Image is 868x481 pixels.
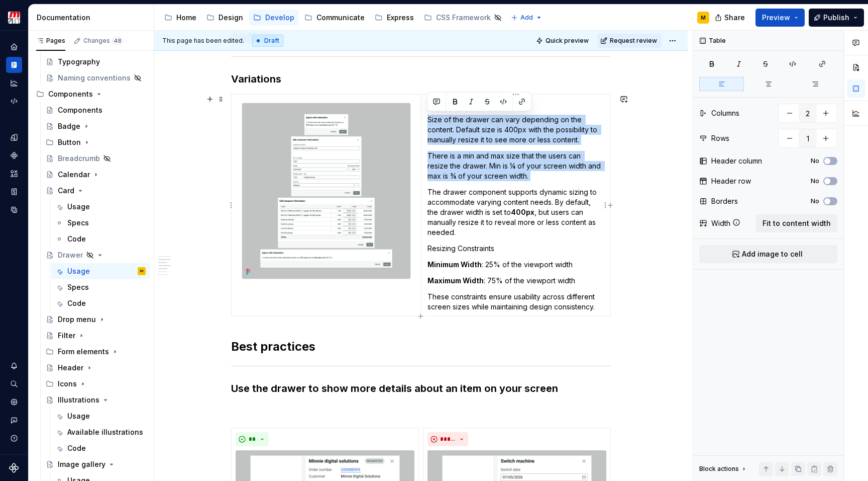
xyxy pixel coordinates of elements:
div: Draft [252,35,283,47]
div: Documentation [37,13,150,23]
a: Home [160,10,200,26]
h3: Use the drawer to show more details about an item on your screen [231,381,611,395]
div: Columns [711,108,739,118]
a: Usage [51,199,150,215]
div: Naming conventions [58,73,131,83]
button: Contact support [6,412,22,428]
a: Naming conventions [42,70,150,86]
a: Typography [42,54,150,70]
h3: Variations [231,72,611,86]
a: Storybook stories [6,184,22,200]
img: d500ed9e-914d-4c3f-8bfc-bad4329defe8.png [242,103,410,279]
button: Notifications [6,358,22,374]
div: Components [32,86,150,102]
div: Communicate [316,13,365,23]
div: Express [387,13,414,23]
p: : 25% of the viewport width [427,260,604,270]
strong: Maximum Width [427,276,484,285]
a: Analytics [6,75,22,91]
span: Publish [823,13,849,23]
a: Components [6,147,22,164]
div: Form elements [58,347,109,357]
a: Badge [42,118,150,134]
div: Page tree [160,8,506,28]
a: Specs [51,279,150,295]
button: Add [508,11,546,25]
div: Usage [67,266,90,276]
div: Changes [83,37,123,45]
a: Documentation [6,57,22,73]
button: Quick preview [533,34,593,48]
div: Code [67,443,86,453]
div: Header row [711,176,751,186]
button: Add image to cell [699,245,837,263]
a: Develop [249,10,298,26]
a: Home [6,39,22,55]
div: Available illustrations [67,427,143,437]
label: No [811,177,819,185]
a: CSS Framework [420,10,506,26]
div: Code [67,234,86,244]
div: Illustrations [58,395,99,405]
span: Request review [610,37,657,45]
a: Components [42,102,150,118]
div: Usage [67,411,90,421]
a: Breadcrumb [42,150,150,167]
div: Components [48,89,93,99]
p: There is a min and max size that the users can resize the drawer. Min is ¼ of your screen width a... [427,151,604,181]
div: Typography [58,57,100,67]
a: Drawer [42,247,150,263]
button: Search ⌘K [6,376,22,392]
a: Assets [6,166,22,182]
div: Breadcrumb [58,153,100,164]
p: These constraints ensure usability across different screen sizes while maintaining design consist... [427,292,604,312]
a: Communicate [300,10,369,26]
div: Header column [711,156,762,166]
strong: 400px [511,208,534,216]
a: Code [51,231,150,247]
div: Header [58,363,83,373]
div: Button [42,134,150,150]
div: M [701,14,706,22]
a: Code [51,440,150,456]
a: Express [371,10,418,26]
span: Share [724,13,745,23]
div: Block actions [699,465,739,473]
a: Code automation [6,93,22,109]
div: Usage [67,202,90,212]
span: Preview [762,13,790,23]
div: Specs [67,282,89,292]
div: Icons [42,376,150,392]
a: UsageM [51,263,150,279]
div: M [140,266,143,276]
a: Code [51,295,150,311]
svg: Supernova Logo [9,463,19,473]
div: CSS Framework [436,13,491,23]
div: Image gallery [58,459,105,469]
div: Home [176,13,196,23]
div: Design [219,13,243,23]
a: Specs [51,215,150,231]
h2: Best practices [231,339,611,355]
span: This page has been edited. [162,37,244,45]
a: Drop menu [42,311,150,328]
img: e95d57dd-783c-4905-b3fc-0c5af85c8823.png [8,12,20,24]
p: : 75% of the viewport width [427,276,604,286]
a: Data sources [6,202,22,218]
div: Drawer [58,250,83,260]
a: Design tokens [6,129,22,145]
label: No [811,157,819,165]
p: Size of the drawer can vary depending on the content. Default size is 400px with the possibility ... [427,115,604,145]
a: Illustrations [42,392,150,408]
a: Settings [6,394,22,410]
a: Image gallery [42,456,150,472]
